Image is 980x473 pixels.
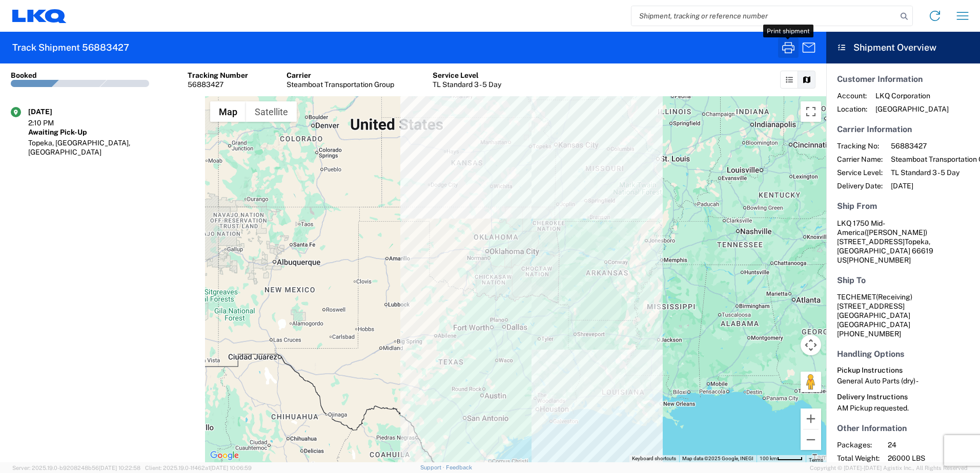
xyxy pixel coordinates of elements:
[420,464,446,470] a: Support
[837,104,867,114] span: Location:
[287,80,394,89] div: Steamboat Transportation Group
[188,80,248,89] div: 56883427
[875,104,949,114] span: [GEOGRAPHIC_DATA]
[28,138,194,157] div: Topeka, [GEOGRAPHIC_DATA], [GEOGRAPHIC_DATA]
[837,238,905,246] span: [STREET_ADDRESS]
[210,101,246,122] button: Show street map
[837,91,867,100] span: Account:
[837,219,885,236] span: LKQ 1750 Mid-America
[837,155,883,164] span: Carrier Name:
[837,74,969,84] h5: Customer Information
[287,71,394,80] div: Carrier
[757,455,806,462] button: Map Scale: 100 km per 46 pixels
[188,71,248,80] div: Tracking Number
[837,403,969,413] div: AM Pickup requested.
[876,293,912,301] span: (Receiving)
[809,457,823,463] a: Terms
[837,393,969,401] h6: Delivery Instructions
[865,228,927,236] span: ([PERSON_NAME])
[875,91,949,100] span: LKQ Corporation
[837,376,969,385] div: General Auto Parts (dry) -
[888,454,946,463] span: 26000 LBS
[837,168,883,177] span: Service Level:
[888,440,946,449] span: 24
[801,101,821,122] button: Toggle fullscreen view
[28,107,79,116] div: [DATE]
[837,219,969,265] address: Topeka, [GEOGRAPHIC_DATA] 66619 US
[12,465,140,471] span: Server: 2025.19.0-b9208248b56
[810,463,968,472] span: Copyright © [DATE]-[DATE] Agistix Inc., All Rights Reserved
[801,429,821,450] button: Zoom out
[847,256,911,264] span: [PHONE_NUMBER]
[208,449,241,462] a: Open this area in Google Maps (opens a new window)
[446,464,472,470] a: Feedback
[837,141,883,150] span: Tracking No:
[12,41,129,54] h2: Track Shipment 56883427
[837,275,969,285] h5: Ship To
[631,6,897,26] input: Shipment, tracking or reference number
[433,80,501,89] div: TL Standard 3 - 5 Day
[826,32,980,63] header: Shipment Overview
[837,201,969,211] h5: Ship From
[837,292,969,338] address: [GEOGRAPHIC_DATA] [GEOGRAPHIC_DATA]
[99,465,140,471] span: [DATE] 10:22:58
[837,454,880,463] span: Total Weight:
[246,101,297,122] button: Show satellite imagery
[837,423,969,433] h5: Other Information
[801,335,821,355] button: Map camera controls
[210,465,252,471] span: [DATE] 10:06:59
[837,124,969,134] h5: Carrier Information
[837,293,912,310] span: TECHEMET [STREET_ADDRESS]
[837,440,880,449] span: Packages:
[632,455,676,462] button: Keyboard shortcuts
[760,456,777,461] span: 100 km
[801,372,821,392] button: Drag Pegman onto the map to open Street View
[837,366,969,375] h6: Pickup Instructions
[28,118,79,127] div: 2:10 PM
[145,465,252,471] span: Client: 2025.19.0-1f462a1
[837,349,969,359] h5: Handling Options
[682,456,753,461] span: Map data ©2025 Google, INEGI
[28,127,194,137] div: Awaiting Pick-Up
[837,330,901,338] span: [PHONE_NUMBER]
[801,408,821,429] button: Zoom in
[433,71,501,80] div: Service Level
[208,449,241,462] img: Google
[11,71,37,80] div: Booked
[837,181,883,190] span: Delivery Date:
